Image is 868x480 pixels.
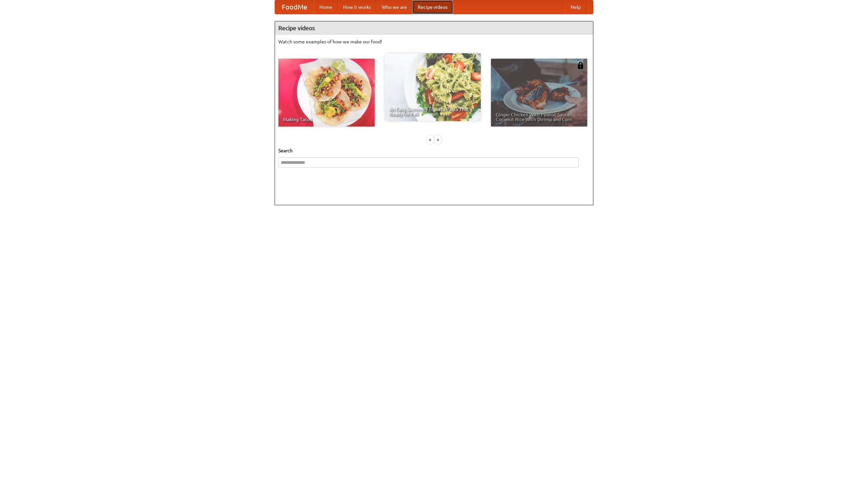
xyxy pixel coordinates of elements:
img: 483408.png [577,62,584,69]
span: Making Tacos [283,117,370,122]
a: Help [565,0,586,14]
a: Who we are [376,0,412,14]
a: Home [314,0,338,14]
a: How it works [338,0,376,14]
a: Making Tacos [278,59,375,127]
p: Watch some examples of how we make our food! [278,38,590,45]
a: FoodMe [275,0,314,14]
h5: Search [278,147,590,154]
span: An Easy, Summery Tomato Pasta That's Ready for Fall [389,107,476,116]
div: « [427,135,433,144]
div: » [435,135,441,144]
a: Recipe videos [412,0,453,14]
a: An Easy, Summery Tomato Pasta That's Ready for Fall [384,53,481,121]
h4: Recipe videos [275,21,593,35]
